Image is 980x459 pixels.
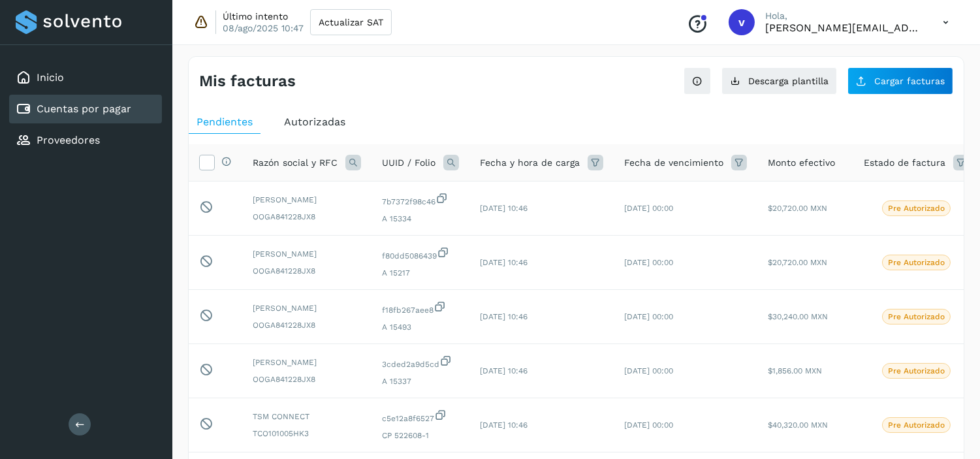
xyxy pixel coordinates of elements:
[768,156,835,170] span: Monto efectivo
[624,366,673,375] span: [DATE] 00:00
[765,22,922,34] p: victor.romero@fidum.com.mx
[768,420,828,430] span: $40,320.00 MXN
[319,18,383,27] span: Actualizar SAT
[382,156,435,170] span: UUID / Folio
[223,22,304,34] p: 08/ago/2025 10:47
[847,67,953,95] button: Cargar facturas
[382,321,459,333] span: A 15493
[253,411,361,422] span: TSM CONNECT
[480,366,528,375] span: [DATE] 10:46
[253,211,361,223] span: OOGA841228JX8
[748,76,829,86] span: Descarga plantilla
[284,116,345,128] span: Autorizadas
[199,72,296,91] h4: Mis facturas
[480,258,528,267] span: [DATE] 10:46
[480,156,580,170] span: Fecha y hora de carga
[480,420,528,430] span: [DATE] 10:46
[382,375,459,387] span: A 15337
[721,67,837,95] button: Descarga plantilla
[9,126,162,155] div: Proveedores
[864,156,945,170] span: Estado de factura
[382,409,459,424] span: c5e12a8f6527
[382,300,459,316] span: f18fb267aee8
[624,156,723,170] span: Fecha de vencimiento
[888,312,945,321] p: Pre Autorizado
[223,10,288,22] p: Último intento
[37,134,100,146] a: Proveedores
[253,265,361,277] span: OOGA841228JX8
[37,103,131,115] a: Cuentas por pagar
[624,204,673,213] span: [DATE] 00:00
[382,355,459,370] span: 3cded2a9d5cd
[253,194,361,206] span: [PERSON_NAME]
[253,319,361,331] span: OOGA841228JX8
[888,258,945,267] p: Pre Autorizado
[253,373,361,385] span: OOGA841228JX8
[888,366,945,375] p: Pre Autorizado
[253,156,338,170] span: Razón social y RFC
[480,204,528,213] span: [DATE] 10:46
[9,95,162,123] div: Cuentas por pagar
[253,302,361,314] span: [PERSON_NAME]
[874,76,945,86] span: Cargar facturas
[37,71,64,84] a: Inicio
[768,258,827,267] span: $20,720.00 MXN
[382,213,459,225] span: A 15334
[480,312,528,321] span: [DATE] 10:46
[253,428,361,439] span: TCO101005HK3
[197,116,253,128] span: Pendientes
[888,204,945,213] p: Pre Autorizado
[9,63,162,92] div: Inicio
[765,10,922,22] p: Hola,
[768,204,827,213] span: $20,720.00 MXN
[624,258,673,267] span: [DATE] 00:00
[768,312,828,321] span: $30,240.00 MXN
[382,430,459,441] span: CP 522608-1
[888,420,945,430] p: Pre Autorizado
[382,246,459,262] span: f80dd5086439
[382,267,459,279] span: A 15217
[624,312,673,321] span: [DATE] 00:00
[253,356,361,368] span: [PERSON_NAME]
[768,366,822,375] span: $1,856.00 MXN
[382,192,459,208] span: 7b7372f98c46
[253,248,361,260] span: [PERSON_NAME]
[310,9,392,35] button: Actualizar SAT
[624,420,673,430] span: [DATE] 00:00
